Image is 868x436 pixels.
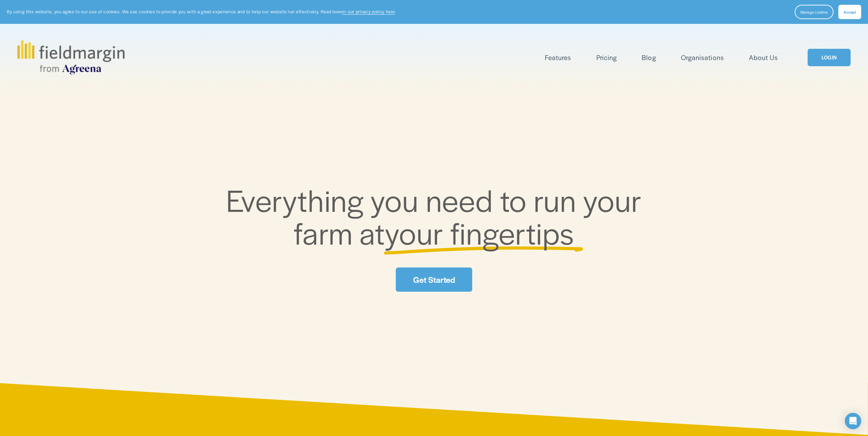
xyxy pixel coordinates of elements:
span: Everything you need to run your farm at [226,178,649,253]
span: Features [545,53,571,62]
a: LOGIN [808,49,851,66]
span: Manage cookies [800,9,828,15]
div: Open Intercom Messenger [845,413,861,429]
a: in our privacy policy here [343,9,395,15]
p: By using this website, you agree to our use of cookies. We use cookies to provide you with a grea... [7,9,396,15]
span: your fingertips [385,211,574,253]
button: Accept [838,5,861,19]
button: Manage cookies [795,5,834,19]
a: folder dropdown [545,52,571,63]
a: Pricing [596,52,617,63]
img: fieldmargin.com [17,40,125,74]
a: Get Started [396,267,472,292]
span: Accept [843,9,856,15]
a: Organisations [681,52,724,63]
a: Blog [642,52,656,63]
a: About Us [749,52,778,63]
